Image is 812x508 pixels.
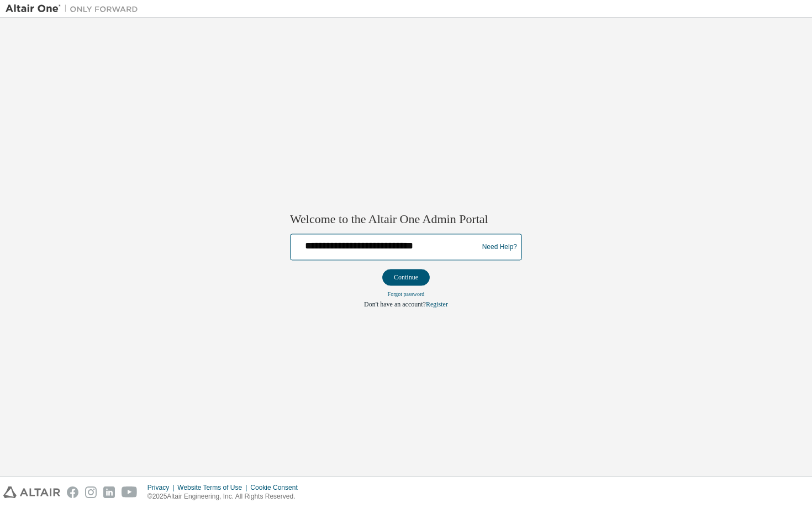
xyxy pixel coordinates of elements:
[147,483,177,492] div: Privacy
[6,3,144,14] img: Altair One
[388,292,425,298] a: Forgot password
[3,486,60,498] img: altair_logo.svg
[250,483,304,492] div: Cookie Consent
[85,486,97,498] img: instagram.svg
[103,486,115,498] img: linkedin.svg
[290,211,522,227] h2: Welcome to the Altair One Admin Portal
[122,486,138,498] img: youtube.svg
[382,269,430,286] button: Continue
[482,247,517,247] a: Need Help?
[364,301,426,309] span: Don't have an account?
[177,483,250,492] div: Website Terms of Use
[67,486,78,498] img: facebook.svg
[426,301,448,309] a: Register
[147,492,304,501] p: © 2025 Altair Engineering, Inc. All Rights Reserved.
